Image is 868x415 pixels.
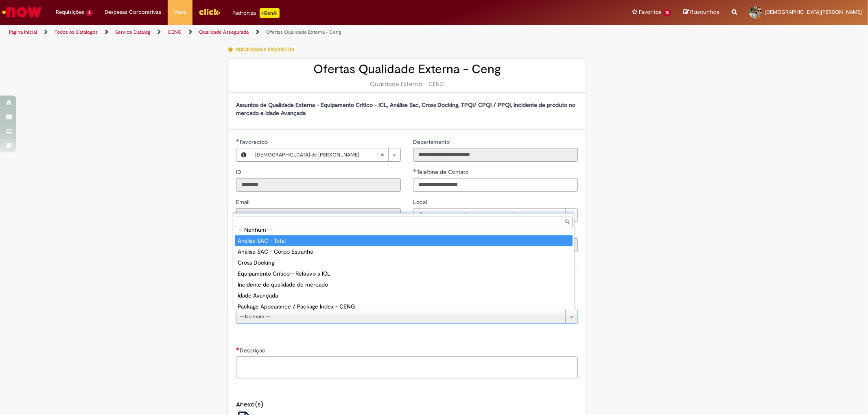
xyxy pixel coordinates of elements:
[235,246,573,257] div: Análise SAC - Corpo Estranho
[235,235,573,246] div: Análise SAC - Total
[235,279,573,290] div: Incidente de qualidade de mercado
[235,224,573,235] div: -- Nenhum --
[235,257,573,268] div: Cross Docking
[235,290,573,301] div: Idade Avançada
[233,229,574,310] ul: Tipo de solicitação
[235,268,573,279] div: Equipamento Crítico - Relativo a ICL
[235,301,573,312] div: Package Appearance / Package Index - CENG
